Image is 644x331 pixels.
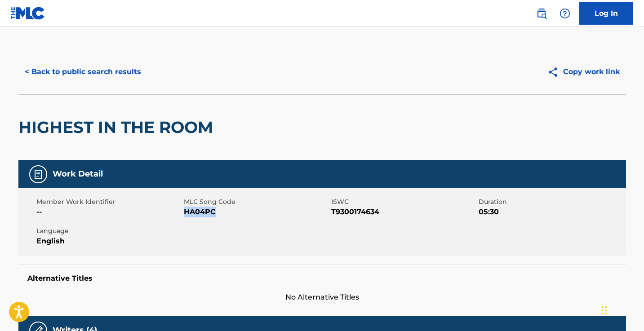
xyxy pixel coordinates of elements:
span: Member Work Identifier [36,197,182,207]
a: Log In [579,2,633,25]
img: search [536,8,547,19]
span: Language [36,226,182,236]
h5: Alternative Titles [27,274,617,283]
span: Duration [479,197,624,207]
div: Help [556,4,574,22]
span: English [36,236,182,247]
img: MLC Logo [11,7,45,20]
iframe: Chat Widget [599,288,644,331]
span: 05:30 [479,207,624,217]
button: < Back to public search results [18,61,147,83]
span: T9300174634 [331,207,476,217]
button: Copy work link [541,61,626,83]
span: MLC Song Code [184,197,329,207]
img: help [560,8,570,19]
h2: HIGHEST IN THE ROOM [18,117,218,137]
h5: Work Detail [53,169,103,179]
span: No Alternative Titles [18,292,626,303]
img: Work Detail [33,169,44,180]
div: Drag [602,297,607,324]
a: Public Search [533,4,551,22]
span: ISWC [331,197,476,207]
span: -- [36,207,182,217]
span: HA04PC [184,207,329,217]
img: Copy work link [547,66,563,78]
